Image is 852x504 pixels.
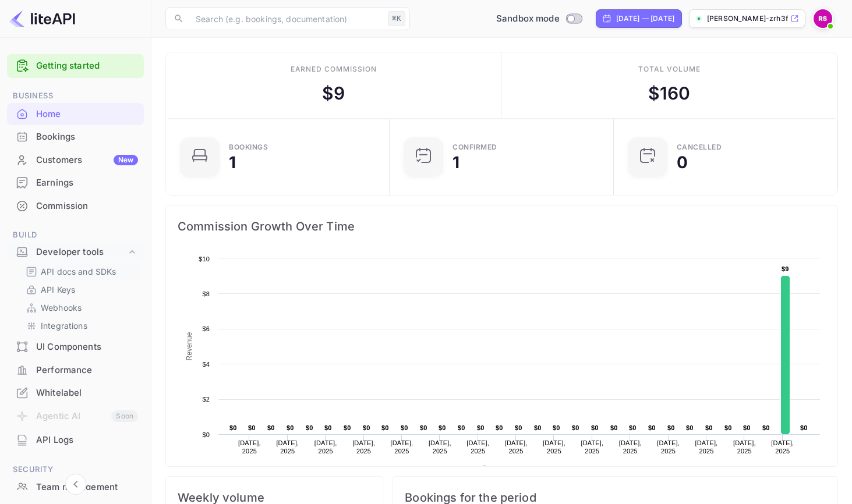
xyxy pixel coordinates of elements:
text: [DATE], 2025 [238,439,261,455]
text: $0 [229,424,237,431]
div: API Keys [21,281,139,298]
text: $0 [381,424,389,431]
text: $0 [724,424,732,431]
text: $10 [199,255,210,262]
a: Home [7,103,144,125]
div: Bookings [36,130,138,144]
a: Webhooks [26,301,135,314]
span: Business [7,90,144,102]
div: Switch to Production mode [492,12,586,26]
a: Getting started [36,59,138,73]
div: Commission [36,200,138,213]
text: [DATE], 2025 [466,439,489,455]
div: UI Components [36,340,138,354]
text: $0 [306,424,313,431]
text: $4 [202,361,210,368]
text: $0 [515,424,522,431]
text: [DATE], 2025 [352,439,375,455]
text: $0 [800,424,808,431]
text: $0 [762,424,770,431]
div: $ 160 [648,80,691,107]
text: $2 [202,396,210,403]
div: Earnings [36,176,138,190]
span: Sandbox mode [496,12,560,26]
div: Bookings [229,144,268,151]
div: New [114,155,138,165]
div: $ 9 [322,80,345,107]
div: ⌘K [388,11,405,26]
div: Getting started [7,54,144,78]
text: $0 [496,424,503,431]
text: [DATE], 2025 [733,439,756,455]
text: $0 [629,424,637,431]
text: Revenue [185,332,193,360]
div: Home [36,108,138,121]
p: Webhooks [41,301,82,314]
text: [DATE], 2025 [543,439,565,455]
div: Earned commission [291,64,377,74]
text: $0 [572,424,579,431]
div: Click to change the date range period [596,9,682,28]
div: 1 [229,154,236,171]
div: Webhooks [21,299,139,316]
span: Commission Growth Over Time [178,217,826,236]
a: Whitelabel [7,382,144,403]
text: $0 [248,424,256,431]
text: $0 [534,424,542,431]
p: [PERSON_NAME]-zrh3f.nuitee... [707,13,788,24]
a: Commission [7,195,144,216]
a: Team management [7,476,144,498]
div: Whitelabel [36,386,138,400]
text: $0 [477,424,485,431]
text: $0 [648,424,656,431]
text: $0 [363,424,370,431]
a: Earnings [7,172,144,193]
p: API docs and SDKs [41,265,116,278]
text: [DATE], 2025 [276,439,299,455]
div: 1 [452,154,459,171]
text: [DATE], 2025 [314,439,337,455]
img: Raul Sosa [814,9,832,28]
button: Collapse navigation [65,474,86,495]
text: $6 [202,325,210,332]
div: API docs and SDKs [21,263,139,280]
text: $0 [610,424,618,431]
div: Developer tools [36,246,126,259]
text: $0 [705,424,713,431]
div: Integrations [21,317,139,334]
a: Performance [7,359,144,381]
text: $0 [553,424,560,431]
text: [DATE], 2025 [581,439,603,455]
div: CANCELLED [677,144,722,151]
text: [DATE], 2025 [771,439,794,455]
input: Search (e.g. bookings, documentation) [189,7,383,30]
text: $0 [202,431,210,438]
div: Bookings [7,126,144,148]
div: Home [7,103,144,126]
a: Integrations [26,320,135,332]
text: $0 [267,424,275,431]
div: Confirmed [452,144,497,151]
div: Earnings [7,172,144,194]
text: [DATE], 2025 [505,439,528,455]
text: $0 [686,424,694,431]
a: UI Components [7,336,144,357]
div: Whitelabel [7,382,144,404]
div: Performance [7,359,144,382]
text: [DATE], 2025 [391,439,413,455]
text: $0 [420,424,427,431]
text: $9 [782,265,789,272]
text: $0 [458,424,465,431]
a: CustomersNew [7,149,144,171]
div: API Logs [36,434,138,447]
text: $0 [287,424,294,431]
a: API docs and SDKs [26,265,135,278]
a: API Keys [26,283,135,296]
text: [DATE], 2025 [619,439,642,455]
text: $0 [667,424,675,431]
div: Commission [7,195,144,218]
div: Team management [36,481,138,494]
div: Total volume [638,64,701,74]
text: $0 [401,424,408,431]
a: Bookings [7,126,144,147]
